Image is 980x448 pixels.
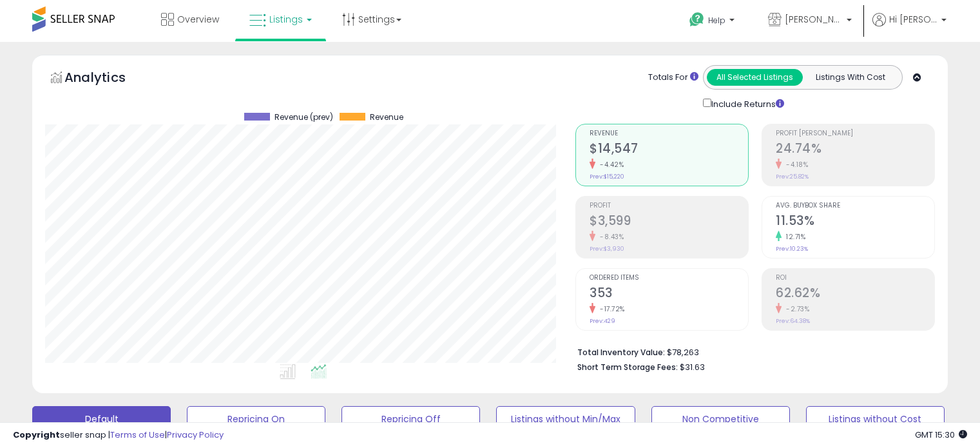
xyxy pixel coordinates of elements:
span: [PERSON_NAME]'s deals [785,13,843,26]
small: Prev: 25.82% [776,173,809,180]
small: 12.71% [782,232,805,242]
small: -4.42% [595,160,624,170]
span: Profit [PERSON_NAME] [776,130,934,137]
h5: Analytics [64,68,151,90]
h2: $14,547 [590,141,748,159]
span: Ordered Items [590,275,748,282]
b: Short Term Storage Fees: [577,362,678,373]
span: Hi [PERSON_NAME] [889,13,937,26]
span: $31.63 [680,361,705,373]
small: Prev: 10.23% [776,245,808,253]
span: Revenue (prev) [274,113,333,122]
h2: $3,599 [590,213,748,231]
small: -17.72% [595,304,625,314]
span: Avg. Buybox Share [776,202,934,209]
h2: 11.53% [776,213,934,231]
small: Prev: $15,220 [590,173,624,180]
h2: 24.74% [776,141,934,159]
button: Listings without Min/Max [496,406,635,432]
h2: 353 [590,286,748,303]
small: Prev: 64.38% [776,317,810,325]
a: Privacy Policy [167,429,224,441]
a: Hi [PERSON_NAME] [872,13,946,42]
h2: 62.62% [776,286,934,303]
button: Listings without Cost [806,406,945,432]
a: Help [679,2,747,42]
button: Non Competitive [651,406,790,432]
span: Overview [177,13,219,26]
span: Help [708,15,725,26]
span: ROI [776,275,934,282]
b: Total Inventory Value: [577,347,665,358]
button: All Selected Listings [707,69,803,86]
small: Prev: 429 [590,317,615,325]
small: -4.18% [782,160,808,170]
button: Repricing On [187,406,325,432]
li: $78,263 [577,344,925,359]
button: Default [32,406,171,432]
span: Revenue [370,113,403,122]
div: seller snap | | [13,429,224,442]
small: Prev: $3,930 [590,245,624,253]
i: Get Help [689,12,705,28]
button: Listings With Cost [802,69,898,86]
strong: Copyright [13,429,60,441]
div: Totals For [648,72,698,84]
button: Repricing Off [341,406,480,432]
span: Revenue [590,130,748,137]
span: 2025-08-11 15:30 GMT [915,429,967,441]
small: -8.43% [595,232,624,242]
a: Terms of Use [110,429,165,441]
span: Profit [590,202,748,209]
span: Listings [269,13,303,26]
div: Include Returns [693,96,800,111]
small: -2.73% [782,304,809,314]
